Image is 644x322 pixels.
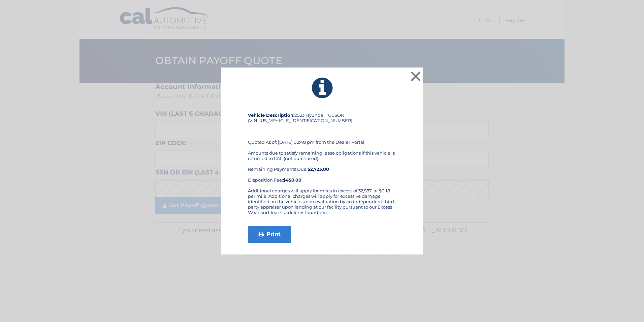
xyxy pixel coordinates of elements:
strong: $450.00 [283,177,301,183]
a: here [318,210,328,215]
div: Amounts due to satisfy remaining lease obligations if this vehicle is returned to CAL (not purcha... [248,150,396,183]
button: × [409,70,422,83]
div: 2023 Hyundai TUCSON (VIN: [US_VEHICLE_IDENTIFICATION_NUMBER]) Quoted As of: [DATE] 02:48 pm from ... [248,112,396,188]
a: Print [248,226,291,243]
b: $2,723.00 [308,166,329,172]
strong: Vehicle Description: [248,112,294,118]
div: Additional charges will apply for miles in excess of 32,587, at $0.18 per mile. Additional charge... [248,188,396,220]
